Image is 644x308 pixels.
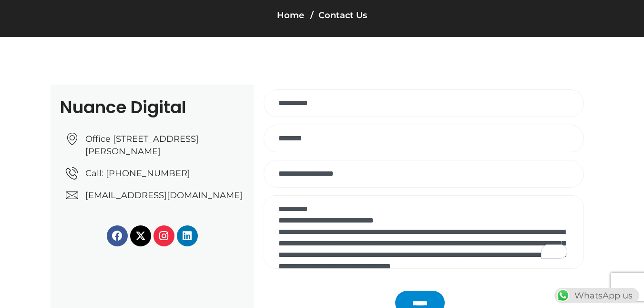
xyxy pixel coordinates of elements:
[66,133,245,158] a: Office [STREET_ADDRESS][PERSON_NAME]
[554,288,639,303] div: WhatsApp us
[83,133,245,158] span: Office [STREET_ADDRESS][PERSON_NAME]
[308,9,367,22] li: Contact Us
[264,195,584,269] textarea: To enrich screen reader interactions, please activate Accessibility in Grammarly extension settings
[60,99,245,116] h2: Nuance Digital
[83,189,243,202] span: [EMAIL_ADDRESS][DOMAIN_NAME]
[83,167,190,180] span: Call: [PHONE_NUMBER]
[554,290,639,301] a: WhatsAppWhatsApp us
[277,10,304,21] a: Home
[66,167,245,180] a: Call: [PHONE_NUMBER]
[66,189,245,202] a: [EMAIL_ADDRESS][DOMAIN_NAME]
[555,288,571,303] img: WhatsApp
